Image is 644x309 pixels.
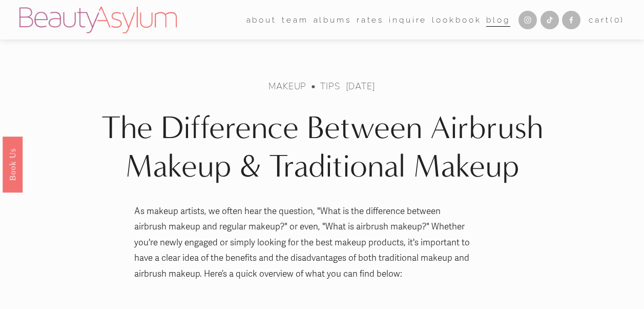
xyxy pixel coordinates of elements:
[541,11,559,29] a: TikTok
[246,12,277,28] a: folder dropdown
[95,109,549,185] h1: The Difference Between Airbrush Makeup & Traditional Makeup
[346,80,376,92] span: [DATE]
[432,12,481,28] a: Lookbook
[389,12,427,28] a: Inquire
[357,12,384,28] a: Rates
[282,13,308,27] span: team
[3,137,23,192] a: Book Us
[610,15,625,25] span: ( )
[486,12,510,28] a: Blog
[562,11,580,29] a: Facebook
[19,7,177,33] img: Beauty Asylum | Bridal Hair &amp; Makeup Charlotte &amp; Atlanta
[518,11,537,29] a: Instagram
[589,13,625,27] a: Cart(0)
[246,13,277,27] span: about
[320,80,340,92] a: Tips
[282,12,308,28] a: folder dropdown
[314,12,351,28] a: albums
[614,15,621,25] span: 0
[134,204,470,282] p: As makeup artists, we often hear the question, "What is the difference between airbrush makeup an...
[268,80,306,92] a: makeup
